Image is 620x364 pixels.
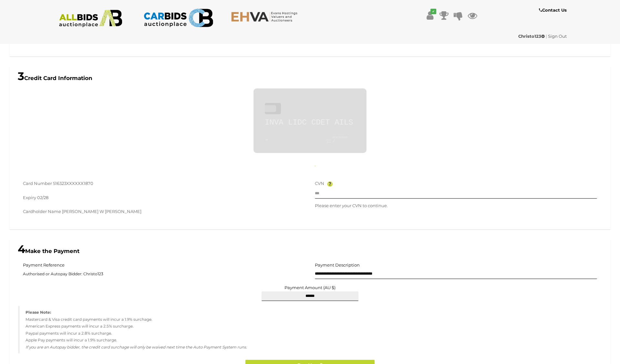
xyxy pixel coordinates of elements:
[548,34,567,39] a: Sign Out
[37,195,48,200] span: 02/28
[23,208,61,215] label: Cardholder Name
[23,180,52,187] label: Card Number
[26,345,247,349] em: If you are an Autopay bidder, the credit card surchage will only be waived next time the Auto Pay...
[18,69,24,83] span: 3
[143,6,213,29] img: CARBIDS.com.au
[333,136,355,143] div: /
[18,306,602,353] blockquote: Mastercard & Visa credit card payments will incur a 1.9% surchage. American Express payments will...
[425,10,435,21] a: ✔
[315,202,597,209] p: Please enter your CVN to continue.
[53,181,93,186] span: 516323XXXXXX1870
[18,248,79,254] b: Make the Payment
[56,10,126,27] img: ALLBIDS.com.au
[315,263,360,267] h5: Payment Description
[62,209,141,214] span: [PERSON_NAME] W [PERSON_NAME]
[265,137,326,143] div: -
[18,242,25,256] span: 4
[265,119,355,126] div: INVA LIDC CDET AILS
[284,285,336,290] label: Payment Amount (AU $)
[23,269,305,279] span: Authorised or Autopay Bidder: Christo123
[539,7,567,13] b: Contact Us
[23,263,65,267] h5: Payment Reference
[231,11,301,22] img: EHVA.com.au
[26,310,51,315] strong: Please Note:
[518,34,546,39] a: Christo123
[23,194,36,201] label: Expiry
[430,9,436,14] i: ✔
[327,181,333,187] img: Help
[546,34,547,39] span: |
[518,34,545,39] strong: Christo123
[315,180,324,187] label: CVN
[539,6,568,14] a: Contact Us
[18,75,92,81] b: Credit Card Information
